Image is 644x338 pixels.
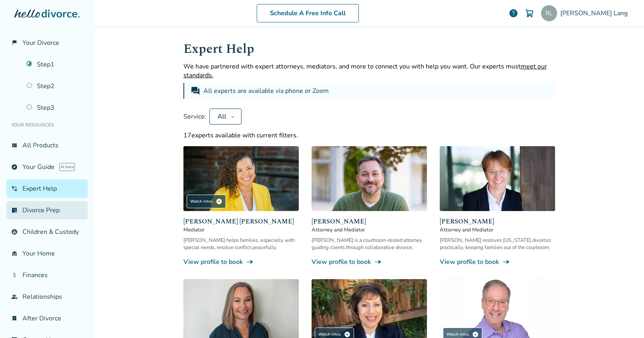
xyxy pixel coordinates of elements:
span: line_end_arrow_notch [502,258,510,266]
img: Cart [525,8,534,18]
a: View profile to bookline_end_arrow_notch [312,258,427,266]
span: [PERSON_NAME] Lang [560,9,631,18]
a: Step3 [22,99,88,117]
span: garage_home [11,250,18,257]
span: account_child [11,229,18,235]
span: [PERSON_NAME] [PERSON_NAME] [183,217,299,226]
a: Step1 [22,55,88,74]
span: forum [191,86,200,96]
a: Schedule A Free Info Call [257,4,359,22]
div: [PERSON_NAME] is a courtroom-tested attorney guiding clients through collaborative divorce. [312,237,427,251]
span: Mediator [183,226,299,233]
span: [PERSON_NAME] [440,217,555,226]
span: list_alt_check [11,207,18,213]
button: All [209,109,241,125]
img: rachel.berryman@gmail.com [541,5,557,21]
a: help [509,8,518,18]
span: attach_money [11,272,18,278]
a: view_listAll Products [6,136,88,155]
span: play_circle [344,331,350,338]
a: bookmark_checkAfter Divorce [6,309,88,328]
div: [PERSON_NAME] resolves [US_STATE] divorces practically, keeping families out of the courtroom. [440,237,555,251]
span: Service: [183,112,206,121]
span: line_end_arrow_notch [246,258,254,266]
div: Watch Intro [187,195,226,208]
span: bookmark_check [11,315,18,322]
a: attach_moneyFinances [6,266,88,284]
span: Your Divorce [22,38,59,47]
span: [PERSON_NAME] [312,217,427,226]
span: line_end_arrow_notch [374,258,382,266]
a: View profile to bookline_end_arrow_notch [440,258,555,266]
a: Step2 [22,77,88,95]
a: phone_in_talkExpert Help [6,179,88,198]
div: 17 experts available with current filters. [183,131,555,140]
a: garage_homeYour Home [6,244,88,263]
span: flag_2 [11,40,18,46]
span: play_circle [472,331,479,338]
img: Neil Forester [312,146,427,211]
span: group [11,294,18,300]
img: Claudia Brown Coulter [183,146,299,211]
a: flag_2Your Divorce [6,34,88,52]
span: play_circle [216,198,222,205]
a: groupRelationships [6,288,88,306]
span: meet our standards. [183,62,547,80]
img: Anne Mania [440,146,555,211]
h1: Expert Help [183,39,555,59]
a: account_childChildren & Custody [6,223,88,241]
span: AI beta [59,163,75,171]
div: All [216,112,227,121]
span: view_list [11,142,18,149]
a: View profile to bookline_end_arrow_notch [183,258,299,266]
span: explore [11,164,18,170]
iframe: Chat Widget [604,300,644,338]
div: All experts are available via phone or Zoom [203,86,330,96]
div: [PERSON_NAME] helps families, especially with special needs, resolve conflict peacefully. [183,237,299,251]
a: exploreYour GuideAI beta [6,158,88,176]
span: phone_in_talk [11,185,18,192]
span: Attorney and Mediator [440,226,555,233]
p: We have partnered with expert attorneys, mediators, and more to connect you with help you want. O... [183,62,555,80]
li: Your Resources [6,117,88,133]
span: Attorney and Mediator [312,226,427,233]
a: list_alt_checkDivorce Prep [6,201,88,219]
